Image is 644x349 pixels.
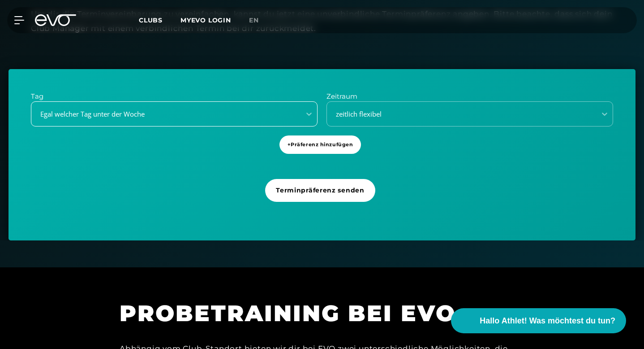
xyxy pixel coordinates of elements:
a: +Präferenz hinzufügen [279,135,365,170]
span: Terminpräferenz senden [276,186,364,195]
a: Clubs [139,16,180,24]
span: + Präferenz hinzufügen [288,141,353,148]
div: Egal welcher Tag unter der Woche [32,109,294,119]
span: Clubs [139,16,163,24]
p: Zeitraum [326,92,613,102]
a: en [249,15,270,26]
a: MYEVO LOGIN [180,16,231,24]
button: Hallo Athlet! Was möchtest du tun? [451,308,626,333]
span: en [249,16,259,24]
a: Terminpräferenz senden [265,179,378,218]
h1: PROBETRAINING BEI EVO [120,299,523,328]
p: Tag [31,92,318,102]
div: zeitlich flexibel [328,109,590,119]
span: Hallo Athlet! Was möchtest du tun? [480,315,615,327]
